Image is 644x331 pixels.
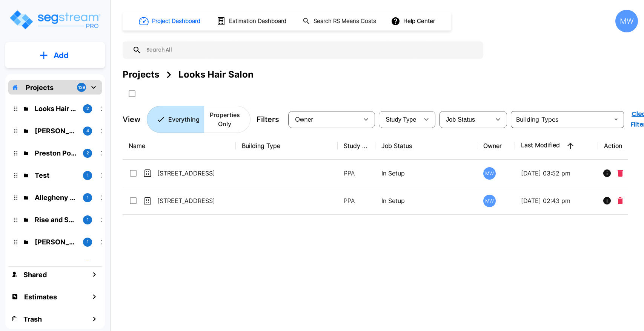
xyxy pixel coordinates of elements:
[86,128,89,134] p: 4
[35,215,77,225] p: Rise and Shine Rentals
[35,259,77,269] p: Khalsa Properties
[123,68,159,81] div: Projects
[157,169,233,178] p: [STREET_ADDRESS]
[5,44,105,66] button: Add
[236,132,338,160] th: Building Type
[23,314,42,324] h1: Trash
[86,105,89,112] p: 2
[147,106,251,133] div: Platform
[35,104,77,114] p: Looks Hair Salon
[23,270,47,280] h1: Shared
[124,86,140,101] button: SelectAll
[626,166,641,181] button: More-Options
[152,17,200,26] h1: Project Dashboard
[86,150,89,156] p: 2
[229,17,286,26] h1: Estimation Dashboard
[515,132,598,160] th: Last Modified
[521,169,592,178] p: [DATE] 03:52 pm
[178,68,254,81] div: Looks Hair Salon
[344,169,369,178] p: PPA
[386,116,416,123] span: Study Type
[380,109,419,130] div: Select
[521,196,592,205] p: [DATE] 02:43 pm
[78,84,85,91] p: 139
[300,14,380,29] button: Search RS Means Costs
[157,196,233,205] p: [STREET_ADDRESS]
[615,193,626,208] button: Delete
[375,132,477,160] th: Job Status
[611,114,621,125] button: Open
[87,217,89,223] p: 1
[87,239,89,245] p: 1
[314,17,376,26] h1: Search RS Means Costs
[35,170,77,180] p: Test
[24,292,57,302] h1: Estimates
[441,109,490,130] div: Select
[446,116,475,123] span: Job Status
[483,195,496,207] div: MW
[257,114,279,125] p: Filters
[338,132,375,160] th: Study Type
[168,115,200,124] p: Everything
[483,167,496,180] div: MW
[513,114,609,125] input: Building Types
[87,194,89,201] p: 1
[87,172,89,178] p: 1
[26,82,54,93] p: Projects
[54,50,69,61] p: Add
[389,14,438,28] button: Help Center
[141,41,480,59] input: Search All
[290,109,358,130] div: Select
[35,148,77,158] p: Preston Pointe
[599,166,615,181] button: Info
[35,126,77,136] p: Ramon's Tire & Wheel shop
[615,166,626,181] button: Delete
[477,132,515,160] th: Owner
[204,106,251,133] button: Properties Only
[381,196,471,205] p: In Setup
[147,106,204,133] button: Everything
[214,13,290,29] button: Estimation Dashboard
[136,13,204,29] button: Project Dashboard
[295,116,313,123] span: Owner
[123,132,236,160] th: Name
[626,193,641,208] button: More-Options
[208,110,241,128] p: Properties Only
[381,169,471,178] p: In Setup
[123,114,141,125] p: View
[344,196,369,205] p: PPA
[9,9,101,31] img: Logo
[599,193,615,208] button: Info
[35,192,77,203] p: Allegheny Design Services LLC
[615,10,638,32] div: MW
[35,237,77,247] p: Lisa Overton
